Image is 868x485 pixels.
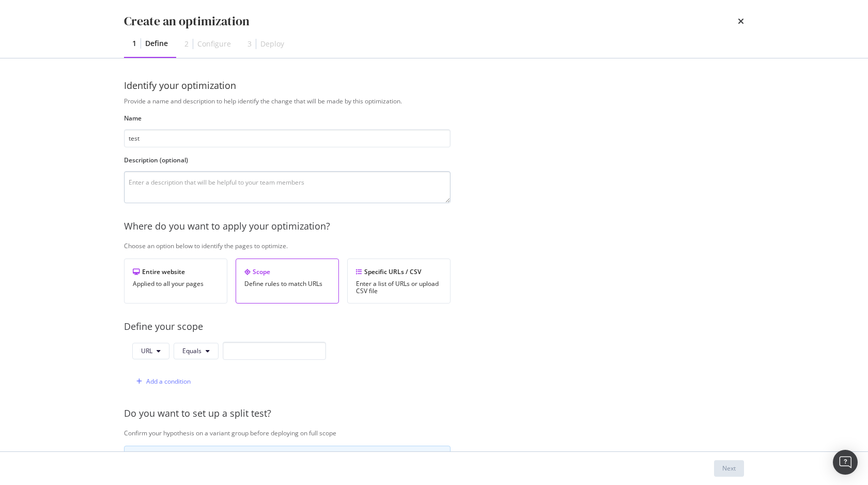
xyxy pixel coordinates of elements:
[260,39,284,49] div: Deploy
[124,129,451,147] input: Enter an optimization name to easily find it back
[124,79,744,93] div: Identify your optimization
[247,39,252,49] div: 3
[738,12,744,30] div: times
[124,156,451,164] label: Description (optional)
[833,450,858,475] div: Open Intercom Messenger
[146,377,191,386] div: Add a condition
[182,346,202,355] span: Equals
[174,343,219,359] button: Equals
[714,460,744,477] button: Next
[141,346,152,355] span: URL
[124,429,795,437] div: Confirm your hypothesis on a variant group before deploying on full scope
[184,39,189,49] div: 2
[722,464,736,473] div: Next
[124,114,451,123] label: Name
[356,280,442,295] div: Enter a list of URLs or upload CSV file
[244,267,330,276] div: Scope
[124,407,795,420] div: Do you want to set up a split test?
[197,39,231,49] div: Configure
[356,267,442,276] div: Specific URLs / CSV
[133,267,219,276] div: Entire website
[124,241,795,250] div: Choose an option below to identify the pages to optimize.
[124,320,795,334] div: Define your scope
[132,373,191,390] button: Add a condition
[124,97,795,105] div: Provide a name and description to help identify the change that will be made by this optimization.
[244,280,330,287] div: Define rules to match URLs
[132,343,169,359] button: URL
[124,12,250,30] div: Create an optimization
[132,38,136,49] div: 1
[133,280,219,287] div: Applied to all your pages
[145,38,168,49] div: Define
[124,220,795,233] div: Where do you want to apply your optimization?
